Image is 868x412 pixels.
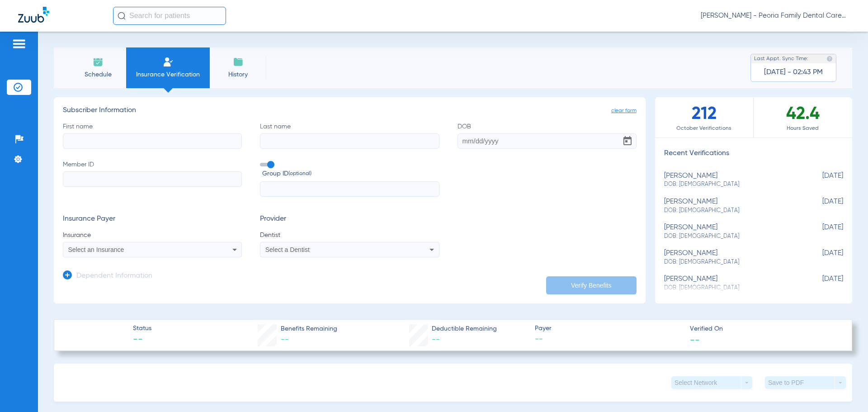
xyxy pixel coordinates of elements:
span: Insurance Verification [133,70,203,79]
span: History [217,70,259,79]
small: (optional) [288,169,311,179]
h3: Recent Verifications [655,149,852,158]
span: [DATE] [798,198,843,214]
input: Search for patients [113,7,226,25]
span: Benefits Remaining [281,324,337,334]
div: [PERSON_NAME] [664,249,798,266]
span: Status [133,324,151,333]
h3: Subscriber Information [63,106,637,115]
h3: Dependent Information [76,272,152,281]
img: Manual Insurance Verification [163,57,174,67]
div: [PERSON_NAME] [664,223,798,240]
div: 42.4 [754,97,852,137]
img: History [233,57,244,67]
label: Member ID [63,160,242,197]
span: -- [281,336,289,344]
span: DOB: [DEMOGRAPHIC_DATA] [664,232,798,241]
input: Last name [260,133,439,149]
img: Schedule [93,57,104,67]
div: [PERSON_NAME] [664,198,798,214]
span: Select an Insurance [68,246,124,253]
input: DOBOpen calendar [458,133,637,149]
div: [PERSON_NAME] [664,172,798,189]
span: -- [133,334,151,346]
span: Group ID [262,169,439,179]
button: Verify Benefits [546,276,637,294]
span: Payer [535,324,682,333]
span: Insurance [63,231,242,240]
span: Hours Saved [754,124,852,133]
span: Verified On [690,324,837,334]
div: 212 [655,97,754,137]
span: DOB: [DEMOGRAPHIC_DATA] [664,207,798,215]
span: [DATE] [798,172,843,189]
span: DOB: [DEMOGRAPHIC_DATA] [664,258,798,266]
span: Last Appt. Sync Time: [754,54,808,63]
h3: Provider [260,215,439,224]
label: DOB [458,122,637,149]
span: DOB: [DEMOGRAPHIC_DATA] [664,180,798,189]
label: First name [63,122,242,149]
span: Select a Dentist [265,246,310,253]
span: [DATE] [798,275,843,292]
input: First name [63,133,242,149]
img: Zuub Logo [18,7,49,23]
label: Last name [260,122,439,149]
span: Dentist [260,231,439,240]
span: Deductible Remaining [432,324,497,334]
span: clear form [611,106,637,115]
img: hamburger-icon [12,38,26,49]
span: -- [690,335,700,344]
span: Schedule [76,70,119,79]
img: last sync help info [826,56,833,62]
span: October Verifications [655,124,753,133]
span: [DATE] [798,223,843,240]
button: Open calendar [618,132,637,150]
span: [DATE] - 02:43 PM [764,68,823,77]
span: -- [535,334,682,345]
span: [PERSON_NAME] - Peoria Family Dental Care [701,11,850,20]
input: Member ID [63,171,242,187]
img: Search Icon [118,12,126,20]
h3: Insurance Payer [63,215,242,224]
span: -- [432,336,440,344]
div: [PERSON_NAME] [664,275,798,292]
span: [DATE] [798,249,843,266]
